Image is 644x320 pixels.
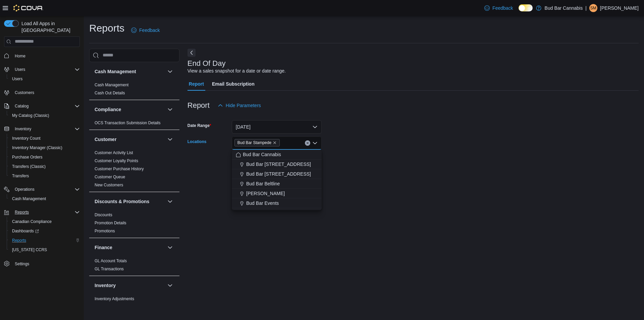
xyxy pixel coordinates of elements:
[1,185,83,194] button: Operations
[7,162,83,171] button: Transfers (Classic)
[12,247,47,253] span: [US_STATE] CCRS
[95,68,136,75] h3: Cash Management
[95,213,112,217] a: Discounts
[89,21,124,35] h1: Reports
[95,150,133,155] a: Customer Activity List
[13,5,43,11] img: Cova
[9,236,80,244] span: Reports
[545,4,583,12] p: Bud Bar Cannabis
[12,102,80,110] span: Catalog
[9,227,42,235] a: Dashboards
[15,90,34,95] span: Customers
[12,113,49,118] span: My Catalog (Classic)
[12,208,32,216] button: Reports
[9,227,80,235] span: Dashboards
[15,187,35,192] span: Operations
[492,5,513,11] span: Feedback
[95,258,127,264] span: GL Account Totals
[9,218,80,226] span: Canadian Compliance
[187,139,207,144] label: Locations
[89,149,179,192] div: Customer
[12,228,39,234] span: Dashboards
[7,245,83,255] button: [US_STATE] CCRS
[519,4,533,11] input: Dark Mode
[89,211,179,238] div: Discounts & Promotions
[9,153,45,161] a: Purchase Orders
[12,196,46,201] span: Cash Management
[12,259,80,268] span: Settings
[189,77,204,91] span: Report
[9,246,80,254] span: Washington CCRS
[590,4,596,12] span: SM
[305,140,310,146] button: Clear input
[95,166,144,172] span: Customer Purchase History
[95,158,138,163] a: Customer Loyalty Points
[12,125,80,133] span: Inventory
[7,226,83,236] a: Dashboards
[95,198,149,205] h3: Discounts & Promotions
[12,65,28,74] button: Users
[95,150,133,155] span: Customer Activity List
[1,51,83,61] button: Home
[166,135,174,143] button: Customer
[19,20,80,34] span: Load All Apps in [GEOGRAPHIC_DATA]
[15,103,29,109] span: Catalog
[232,169,322,179] button: Bud Bar [STREET_ADDRESS]
[12,89,37,97] a: Customers
[1,124,83,134] button: Inventory
[166,281,174,289] button: Inventory
[95,91,125,95] a: Cash Out Details
[9,111,80,120] span: My Catalog (Classic)
[9,75,25,83] a: Users
[187,67,286,75] div: View a sales snapshot for a date or date range.
[232,189,322,198] button: [PERSON_NAME]
[9,246,50,254] a: [US_STATE] CCRS
[312,140,318,146] button: Close list of options
[226,102,261,109] span: Hide Parameters
[9,195,49,203] a: Cash Management
[9,195,80,203] span: Cash Management
[95,244,112,251] h3: Finance
[7,194,83,203] button: Cash Management
[15,210,29,215] span: Reports
[95,229,115,233] a: Promotions
[95,282,116,289] h3: Inventory
[7,74,83,84] button: Users
[95,136,165,143] button: Customer
[12,185,80,193] span: Operations
[600,4,639,12] p: [PERSON_NAME]
[15,261,29,267] span: Settings
[246,161,311,168] span: Bud Bar [STREET_ADDRESS]
[12,145,62,150] span: Inventory Manager (Classic)
[7,111,83,120] button: My Catalog (Classic)
[232,150,322,159] button: Bud Bar Cannabis
[12,238,26,243] span: Reports
[9,163,80,171] span: Transfers (Classic)
[232,120,322,134] button: [DATE]
[187,59,226,67] h3: End Of Day
[95,82,128,88] span: Cash Management
[95,212,112,218] span: Discounts
[95,221,126,225] a: Promotion Details
[212,77,255,91] span: Email Subscription
[4,48,80,286] nav: Complex example
[7,152,83,162] button: Purchase Orders
[95,68,165,75] button: Cash Management
[95,282,165,289] button: Inventory
[9,153,80,161] span: Purchase Orders
[166,197,174,205] button: Discounts & Promotions
[9,144,65,152] a: Inventory Manager (Classic)
[273,141,277,145] button: Remove Bud Bar Stampede from selection in this group
[187,123,211,128] label: Date Range
[95,296,134,301] a: Inventory Adjustments
[589,4,597,12] div: Sarah M
[95,266,124,272] span: GL Transactions
[234,139,280,146] span: Bud Bar Stampede
[1,208,83,217] button: Reports
[89,119,179,130] div: Compliance
[95,259,127,263] a: GL Account Totals
[246,171,311,177] span: Bud Bar [STREET_ADDRESS]
[95,244,165,251] button: Finance
[95,182,123,188] span: New Customers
